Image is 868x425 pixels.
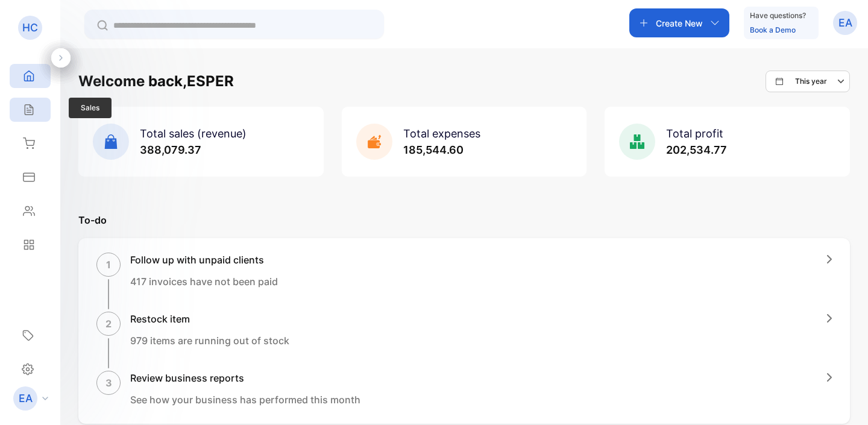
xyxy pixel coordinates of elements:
[140,127,247,140] span: Total sales (revenue)
[22,20,38,36] p: HC
[140,143,201,156] span: 388,079.37
[130,253,278,267] h1: Follow up with unpaid clients
[766,71,850,92] button: This year
[78,71,234,92] h1: Welcome back, ESPER
[838,15,852,31] p: EA
[130,392,360,407] p: See how your business has performed this month
[130,274,278,289] p: 417 invoices have not been paid
[666,143,727,156] span: 202,534.77
[666,127,723,140] span: Total profit
[78,213,850,227] p: To-do
[656,17,703,30] p: Create New
[10,5,46,41] button: Open LiveChat chat widget
[795,76,827,87] p: This year
[403,143,464,156] span: 185,544.60
[130,333,289,348] p: 979 items are running out of stock
[629,8,729,37] button: Create New
[750,25,796,34] a: Book a Demo
[105,316,112,331] p: 2
[130,312,289,326] h1: Restock item
[750,10,806,22] p: Have questions?
[105,376,112,390] p: 3
[19,391,33,406] p: EA
[106,257,111,272] p: 1
[69,98,112,118] span: Sales
[403,127,480,140] span: Total expenses
[130,371,360,385] h1: Review business reports
[833,8,857,37] button: EA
